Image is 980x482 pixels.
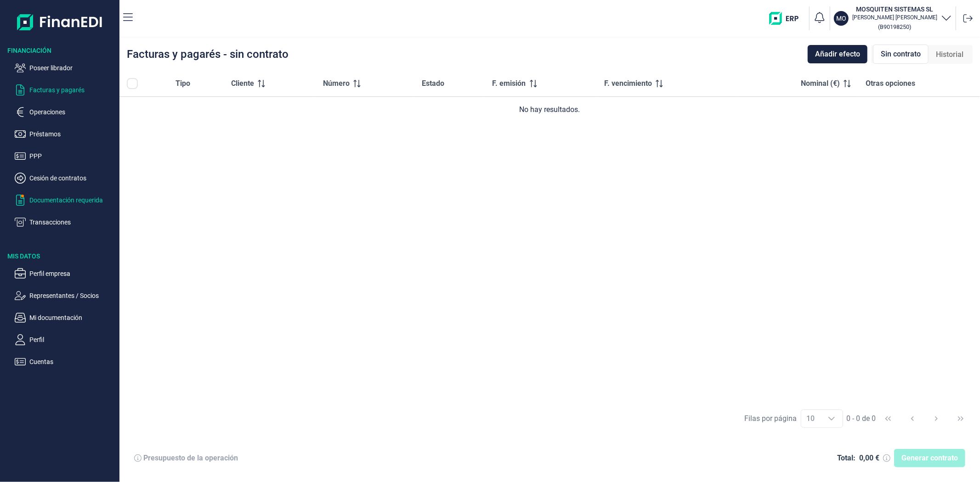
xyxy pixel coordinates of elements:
h3: MOSQUITEN SISTEMAS SL [852,5,937,14]
button: Préstamos [15,129,116,140]
div: Historial [929,45,971,64]
button: Mi documentación [15,312,116,323]
span: Sin contrato [881,49,921,60]
span: Historial [936,49,963,60]
p: Préstamos [29,129,116,140]
button: PPP [15,151,116,162]
p: Facturas y pagarés [29,84,116,95]
p: Representantes / Socios [29,290,116,301]
button: MOMOSQUITEN SISTEMAS SL[PERSON_NAME] [PERSON_NAME](B90198250) [834,5,952,32]
p: PPP [29,151,116,162]
button: Añadir efecto [808,45,867,63]
p: Cesión de contratos [29,173,116,184]
img: erp [769,12,805,25]
div: All items unselected [127,78,138,89]
button: Operaciones [15,106,116,118]
span: 0 - 0 de 0 [847,415,876,422]
p: Transacciones [29,217,116,228]
div: No hay resultados. [127,104,973,115]
p: Mi documentación [29,312,116,323]
button: Facturas y pagarés [15,84,116,95]
span: F. vencimiento [604,78,652,89]
button: First Page [877,408,899,430]
button: Perfil empresa [15,268,116,279]
p: Documentación requerida [29,195,116,206]
button: Last Page [950,408,972,430]
button: Perfil [15,334,116,345]
span: Nominal (€) [801,78,840,89]
span: F. emisión [493,78,526,89]
span: Cliente [231,78,254,89]
p: Perfil empresa [29,268,116,279]
div: Choose [821,410,843,427]
button: Previous Page [901,408,923,430]
button: Representantes / Socios [15,290,116,301]
button: Cesión de contratos [15,173,116,184]
button: Poseer librador [15,62,116,73]
div: Filas por página [745,413,797,424]
p: Poseer librador [29,62,116,73]
span: Número [323,78,350,89]
span: Añadir efecto [815,49,860,60]
p: Cuentas [29,356,116,367]
button: Documentación requerida [15,195,116,206]
p: MO [836,14,846,23]
div: Total: [837,454,855,463]
small: Copiar cif [878,23,912,30]
button: Cuentas [15,356,116,367]
div: Sin contrato [873,45,929,64]
span: Estado [422,78,445,89]
div: 0,00 € [859,454,879,463]
button: Next Page [925,408,947,430]
p: Operaciones [29,106,116,118]
span: Otras opciones [866,78,915,89]
p: Perfil [29,334,116,345]
div: Presupuesto de la operación [143,454,238,463]
img: Logo de aplicación [17,7,103,37]
div: Facturas y pagarés - sin contrato [127,49,289,60]
span: Tipo [176,78,190,89]
p: [PERSON_NAME] [PERSON_NAME] [852,14,937,21]
button: Transacciones [15,217,116,228]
